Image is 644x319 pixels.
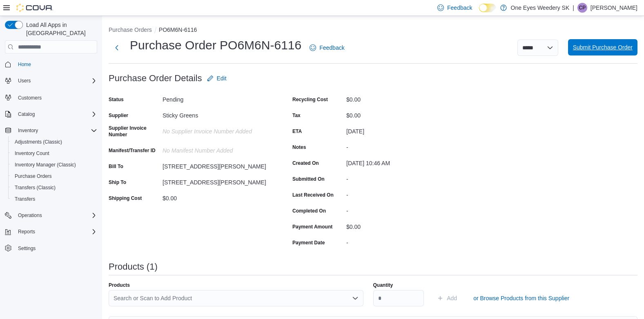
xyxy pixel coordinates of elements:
[15,210,97,220] span: Operations
[23,21,97,37] span: Load All Apps in [GEOGRAPHIC_DATA]
[15,76,34,86] button: Users
[346,173,456,182] div: -
[109,147,156,154] label: Manifest/Transfer ID
[18,61,31,68] span: Home
[11,171,55,181] a: Purchase Orders
[15,227,97,237] span: Reports
[163,192,272,202] div: $0.00
[292,128,302,135] label: ETA
[11,194,38,204] a: Transfers
[15,243,97,253] span: Settings
[163,176,272,186] div: [STREET_ADDRESS][PERSON_NAME]
[573,43,633,51] span: Submit Purchase Order
[15,60,34,69] a: Home
[109,27,152,33] button: Purchase Orders
[2,210,100,221] button: Operations
[109,73,202,83] h3: Purchase Order Details
[573,3,574,13] p: |
[163,93,272,103] div: Pending
[591,3,637,13] p: [PERSON_NAME]
[18,78,31,84] span: Users
[8,148,100,159] button: Inventory Count
[568,39,637,55] button: Submit Purchase Order
[11,160,97,170] span: Inventory Manager (Classic)
[319,44,344,52] span: Feedback
[470,290,573,306] button: or Browse Products from this Supplier
[11,183,97,193] span: Transfers (Classic)
[352,295,359,301] button: Open list of options
[15,109,38,119] button: Catalog
[11,148,53,158] a: Inventory Count
[292,239,325,246] label: Payment Date
[292,224,332,230] label: Payment Amount
[473,294,569,302] span: or Browse Products from this Supplier
[2,125,100,136] button: Inventory
[346,236,456,246] div: -
[8,159,100,171] button: Inventory Manager (Classic)
[159,27,197,33] button: PO6M6N-6116
[11,148,97,158] span: Inventory Count
[2,75,100,86] button: Users
[15,126,41,135] button: Inventory
[15,59,97,69] span: Home
[15,126,97,135] span: Inventory
[8,193,100,205] button: Transfers
[109,179,126,186] label: Ship To
[18,111,35,117] span: Catalog
[346,141,456,151] div: -
[2,226,100,237] button: Reports
[15,162,76,168] span: Inventory Manager (Classic)
[109,262,158,272] h3: Products (1)
[15,244,39,253] a: Settings
[15,150,49,157] span: Inventory Count
[292,96,328,103] label: Recycling Cost
[18,212,42,219] span: Operations
[479,4,496,12] input: Dark Mode
[130,37,301,53] h1: Purchase Order PO6M6N-6116
[18,95,42,101] span: Customers
[109,163,123,170] label: Bill To
[8,171,100,182] button: Purchase Orders
[15,196,35,202] span: Transfers
[204,70,230,86] button: Edit
[163,109,272,119] div: Sticky Greens
[447,4,472,12] span: Feedback
[15,92,97,102] span: Customers
[163,125,272,135] div: No Supplier Invoice Number added
[479,12,479,13] span: Dark Mode
[15,139,62,145] span: Adjustments (Classic)
[11,160,79,170] a: Inventory Manager (Classic)
[292,160,319,166] label: Created On
[8,136,100,148] button: Adjustments (Classic)
[346,157,456,166] div: [DATE] 10:46 AM
[306,40,348,56] a: Feedback
[2,242,100,254] button: Settings
[11,171,97,181] span: Purchase Orders
[15,173,52,179] span: Purchase Orders
[292,176,325,182] label: Submitted On
[109,40,125,56] button: Next
[18,228,35,235] span: Reports
[579,3,586,13] span: CP
[577,3,587,13] div: Carol Paulsen
[373,282,393,288] label: Quantity
[163,144,272,154] div: No Manifest Number added
[15,76,97,86] span: Users
[8,182,100,193] button: Transfers (Classic)
[18,127,38,134] span: Inventory
[109,282,130,288] label: Products
[15,210,45,220] button: Operations
[292,144,306,151] label: Notes
[346,109,456,119] div: $0.00
[15,227,38,237] button: Reports
[346,220,456,230] div: $0.00
[15,184,56,191] span: Transfers (Classic)
[16,4,53,12] img: Cova
[11,137,65,147] a: Adjustments (Classic)
[109,96,124,103] label: Status
[292,112,301,119] label: Tax
[11,183,59,193] a: Transfers (Classic)
[11,137,97,147] span: Adjustments (Classic)
[2,58,100,70] button: Home
[11,194,97,204] span: Transfers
